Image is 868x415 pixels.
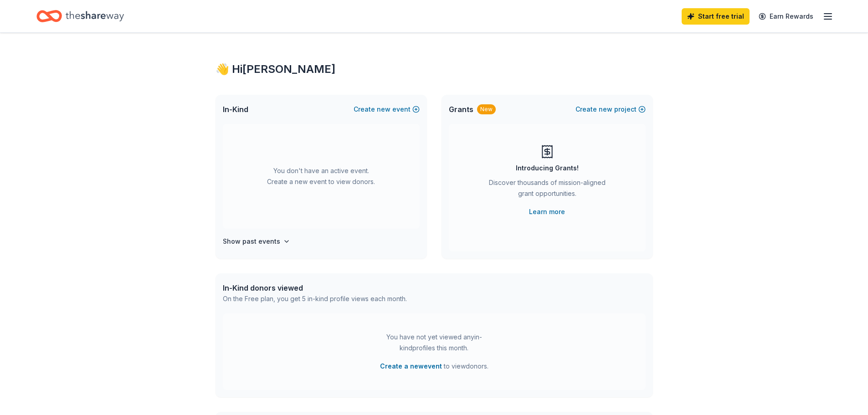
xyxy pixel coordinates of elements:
a: Start free trial [682,8,750,25]
div: Discover thousands of mission-aligned grant opportunities. [485,177,609,203]
a: Home [36,5,124,27]
div: 👋 Hi [PERSON_NAME] [216,62,653,77]
div: New [477,104,496,114]
button: Createnewproject [575,104,646,115]
span: new [599,104,612,115]
div: You have not yet viewed any in-kind profiles this month. [377,332,491,354]
a: Earn Rewards [753,8,819,25]
div: In-Kind donors viewed [223,282,407,293]
span: In-Kind [223,104,248,115]
div: Introducing Grants! [516,163,579,174]
span: to view donors . [380,361,488,372]
a: Learn more [529,206,565,217]
span: Grants [449,104,473,115]
div: On the Free plan, you get 5 in-kind profile views each month. [223,293,407,304]
button: Createnewevent [354,104,420,115]
span: new [377,104,390,115]
button: Create a newevent [380,361,442,372]
div: You don't have an active event. Create a new event to view donors. [223,124,420,229]
button: Show past events [223,236,290,247]
h4: Show past events [223,236,280,247]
